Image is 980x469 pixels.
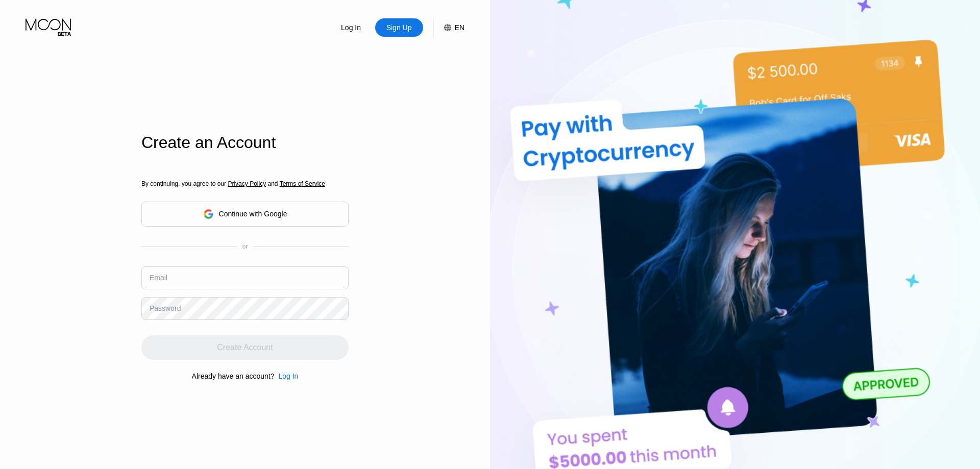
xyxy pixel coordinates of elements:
div: Continue with Google [219,210,287,218]
span: Privacy Policy [228,180,266,187]
span: Terms of Service [280,180,325,187]
div: Sign Up [375,18,423,37]
div: Continue with Google [141,202,349,227]
div: Password [150,304,181,312]
div: Log In [274,372,298,380]
div: By continuing, you agree to our [141,180,349,187]
div: Sign Up [385,22,413,33]
div: Log In [278,372,298,380]
div: Already have an account? [192,372,275,380]
div: or [242,243,248,250]
div: Create an Account [141,133,349,152]
div: Log In [340,22,362,33]
div: Email [150,274,167,282]
div: EN [433,18,464,37]
span: and [266,180,280,187]
div: EN [455,23,464,32]
div: Log In [327,18,375,37]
